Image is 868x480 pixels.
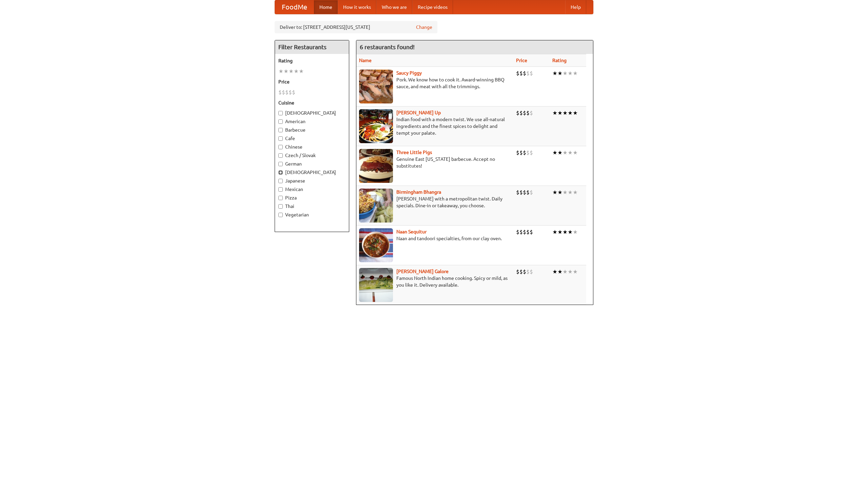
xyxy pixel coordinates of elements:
[530,70,533,77] li: $
[516,189,519,196] li: $
[530,149,533,156] li: $
[563,149,568,156] li: ★
[278,153,283,158] input: Czech / Slovak
[563,268,568,275] li: ★
[285,89,289,96] li: $
[359,109,393,143] img: curryup.jpg
[552,70,557,77] li: ★
[278,110,346,116] label: [DEMOGRAPHIC_DATA]
[359,189,393,223] img: bhangra.jpg
[282,89,285,96] li: $
[278,203,346,210] label: Thai
[552,149,557,156] li: ★
[278,68,283,75] li: ★
[278,135,346,142] label: Cafe
[573,109,578,117] li: ★
[278,170,283,175] input: [DEMOGRAPHIC_DATA]
[519,109,523,117] li: $
[278,128,283,132] input: Barbecue
[275,21,437,33] div: Deliver to: [STREET_ADDRESS][US_STATE]
[519,149,523,156] li: $
[557,268,563,275] li: ★
[359,235,511,242] p: Naan and tandoori specialties, from our clay oven.
[530,268,533,275] li: $
[568,70,573,77] li: ★
[573,228,578,236] li: ★
[573,70,578,77] li: ★
[516,58,527,63] a: Price
[526,109,530,117] li: $
[563,228,568,236] li: ★
[338,0,376,14] a: How it works
[519,70,523,77] li: $
[278,99,346,106] h5: Cuisine
[359,70,393,103] img: saucy.jpg
[359,228,393,262] img: naansequitur.jpg
[519,189,523,196] li: $
[278,152,346,159] label: Czech / Slovak
[523,109,526,117] li: $
[552,189,557,196] li: ★
[278,127,346,133] label: Barbecue
[526,268,530,275] li: $
[359,195,511,209] p: [PERSON_NAME] with a metropolitan twist. Daily specials. Dine-in or takeaway, you choose.
[557,109,563,117] li: ★
[526,70,530,77] li: $
[552,109,557,117] li: ★
[516,149,519,156] li: $
[278,145,283,149] input: Chinese
[278,111,283,115] input: [DEMOGRAPHIC_DATA]
[516,109,519,117] li: $
[292,89,295,96] li: $
[278,204,283,209] input: Thai
[278,57,346,64] h5: Rating
[314,0,338,14] a: Home
[552,268,557,275] li: ★
[278,118,346,125] label: American
[568,109,573,117] li: ★
[396,189,441,195] a: Birmingham Bhangra
[523,70,526,77] li: $
[275,40,349,54] h4: Filter Restaurants
[552,58,567,63] a: Rating
[565,0,586,14] a: Help
[278,162,283,166] input: German
[278,169,346,176] label: [DEMOGRAPHIC_DATA]
[523,189,526,196] li: $
[552,228,557,236] li: ★
[376,0,412,14] a: Who we are
[359,156,511,169] p: Genuine East [US_STATE] barbecue. Accept no substitutes!
[396,269,449,274] b: [PERSON_NAME] Galore
[530,189,533,196] li: $
[278,179,283,183] input: Japanese
[359,268,393,302] img: currygalore.jpg
[573,189,578,196] li: ★
[360,44,415,50] ng-pluralize: 6 restaurants found!
[278,89,282,96] li: $
[278,196,283,200] input: Pizza
[289,89,292,96] li: $
[278,194,346,201] label: Pizza
[359,275,511,288] p: Famous North Indian home cooking. Spicy or mild, as you like it. Delivery available.
[557,228,563,236] li: ★
[299,68,304,75] li: ★
[516,228,519,236] li: $
[396,150,432,155] a: Three Little Pigs
[557,70,563,77] li: ★
[275,0,314,14] a: FoodMe
[278,143,346,150] label: Chinese
[278,78,346,85] h5: Price
[289,68,294,75] li: ★
[557,149,563,156] li: ★
[278,187,283,192] input: Mexican
[519,228,523,236] li: $
[359,58,372,63] a: Name
[516,268,519,275] li: $
[416,24,432,31] a: Change
[530,228,533,236] li: $
[523,228,526,236] li: $
[519,268,523,275] li: $
[396,110,441,115] a: [PERSON_NAME] Up
[563,70,568,77] li: ★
